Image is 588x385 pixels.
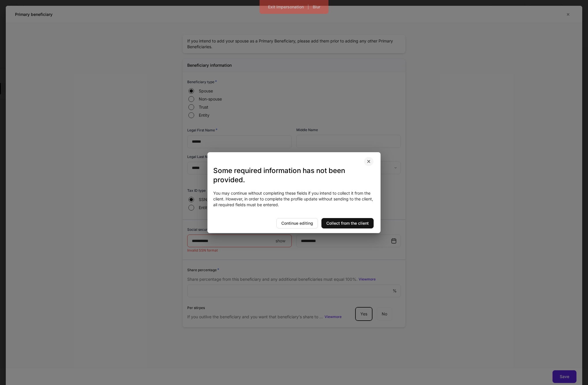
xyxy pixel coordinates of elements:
[213,166,375,185] h3: Some required information has not been provided.
[326,221,369,225] div: Collect from the client
[321,218,374,228] button: Collect from the client
[276,218,318,228] button: Continue editing
[213,190,375,208] div: You may continue without completing these fields if you intend to collect it from the client. How...
[268,5,304,9] div: Exit Impersonation
[281,221,313,225] div: Continue editing
[313,5,320,9] div: Blur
